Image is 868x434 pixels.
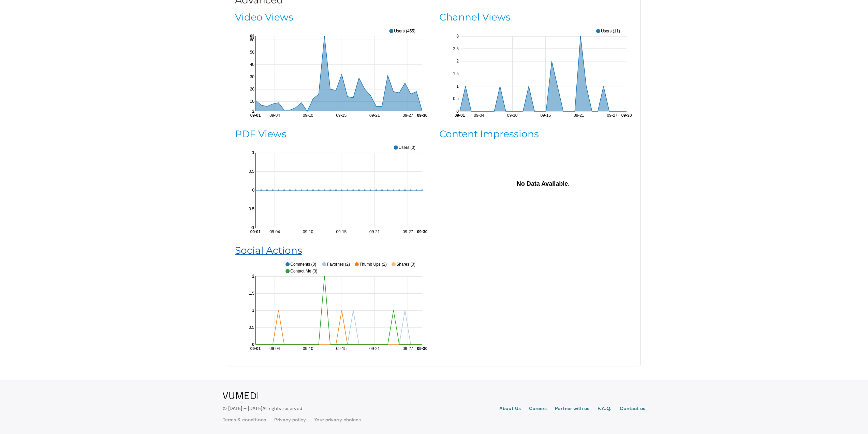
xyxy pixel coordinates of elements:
text: Users (0) [398,145,415,150]
a: Careers [529,405,547,413]
text: Users (11) [601,28,620,33]
a: Your privacy choices [314,416,361,423]
span: All rights reserved [262,405,302,411]
p: © [DATE] – [DATE] [223,405,303,412]
a: About Us [499,405,521,413]
img: VuMedi Logo [223,392,259,399]
text: Contact Me (3) [290,269,317,274]
a: Terms & conditions [223,416,266,423]
a: Contact us [620,405,646,413]
text: Users (455) [394,28,415,33]
a: Content Impressions [439,128,539,140]
a: Channel Views [439,11,511,23]
a: Privacy policy [274,416,306,423]
text: Thumb Ups (2) [359,262,386,267]
text: Comments (0) [290,262,316,267]
a: Social Actions [235,244,302,256]
a: Partner with us [555,405,589,413]
a: PDF Views [235,128,286,140]
text: No Data Available. [516,181,570,187]
text: Favorites (2) [327,262,350,267]
text: Shares (0) [396,262,415,267]
a: Video Views [235,11,293,23]
a: F.A.Q. [598,405,611,413]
